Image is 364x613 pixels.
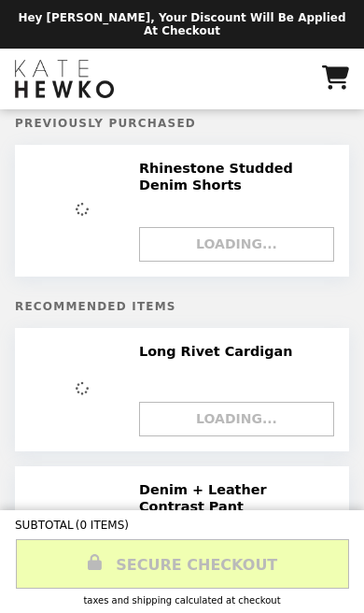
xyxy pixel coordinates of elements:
[15,595,349,606] div: Taxes and Shipping calculated at checkout
[15,300,349,313] h5: Recommended Items
[18,11,345,37] p: Hey [PERSON_NAME], your discount will be applied at checkout
[139,160,332,194] h2: Rhinestone Studded Denim Shorts
[76,519,129,532] span: ( 0 ITEMS )
[15,60,114,98] img: Brand Logo
[139,481,332,516] h2: Denim + Leather Contrast Pant
[15,519,76,532] span: SUBTOTAL
[139,343,301,360] h2: Long Rivet Cardigan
